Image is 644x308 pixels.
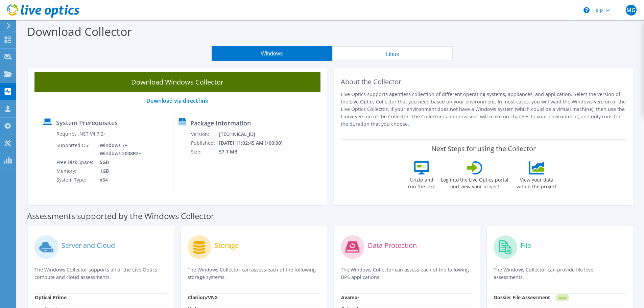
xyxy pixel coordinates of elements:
label: Download Collector [27,24,132,39]
label: Unzip and run the .exe [406,174,437,190]
button: Windows [212,46,332,61]
svg: \n [583,7,590,13]
td: 1GB [95,167,143,175]
strong: Dossier File Assessment [494,294,550,301]
p: The Windows Collector can assess each of the following storage systems. [188,266,320,281]
td: [DATE] 11:02:45 AM (+00:00) [219,139,291,147]
td: 57.1 MB [219,147,291,156]
td: Published: [191,139,219,147]
label: Requires .NET V4.7.2+ [56,131,106,137]
button: Linux [332,46,453,61]
td: Version: [191,130,219,139]
label: Data Protection [368,242,417,249]
label: Assessments supported by the Windows Collector [27,213,214,219]
td: x64 [95,175,143,184]
p: The Windows Collector supports all of the Live Optics compute and cloud assessments. [34,266,167,281]
strong: Optical Prime [35,294,67,301]
label: System Prerequisites [56,119,118,126]
td: System Type: [56,175,95,184]
a: Download Windows Collector [34,72,320,92]
label: View your data within the project [512,174,561,190]
label: File [521,242,531,249]
label: Storage [215,242,239,249]
label: Log into the Live Optics portal and view your project [440,174,509,190]
td: 5GB [95,158,143,167]
label: Server and Cloud [62,242,115,249]
p: The Windows Collector can provide file level assessments. [494,266,626,281]
strong: Avamar [341,294,359,301]
strong: Clariion/VNX [188,294,218,301]
td: Memory: [56,167,95,175]
td: Supported OS: [56,141,95,158]
p: Live Optics supports agentless collection of different operating systems, appliances, and applica... [341,91,627,128]
label: Next Steps for using the Collector [431,145,536,153]
span: MG [626,5,637,16]
td: Windows 7+ Windows 2008R2+ [95,141,143,158]
h2: About the Collector [341,78,627,86]
td: Size: [191,147,219,156]
tspan: NEW! [559,296,566,300]
p: The Windows Collector can assess each of the following DPS applications. [341,266,474,281]
td: [TECHNICAL_ID] [219,130,291,139]
td: Free Disk Space: [56,158,95,167]
label: Package Information [190,120,251,126]
a: Download via direct link [146,97,208,104]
